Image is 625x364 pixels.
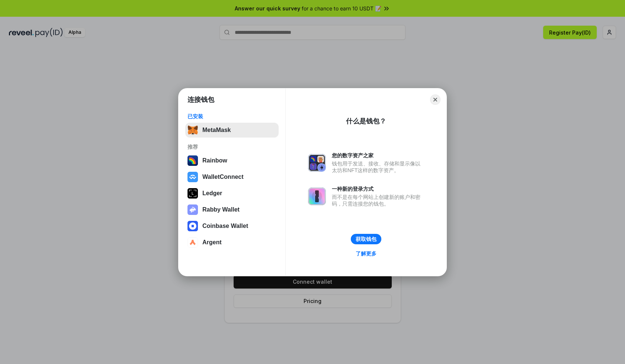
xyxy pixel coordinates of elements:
[332,186,424,192] div: 一种新的登录方式
[187,125,198,135] img: svg+xml,%3Csvg%20fill%3D%22none%22%20height%3D%2233%22%20viewBox%3D%220%200%2035%2033%22%20width%...
[202,190,222,197] div: Ledger
[187,237,198,248] img: svg+xml,%3Csvg%20width%3D%2228%22%20height%3D%2228%22%20viewBox%3D%220%200%2028%2028%22%20fill%3D...
[202,174,244,180] div: WalletConnect
[187,188,198,199] img: svg+xml,%3Csvg%20xmlns%3D%22http%3A%2F%2Fwww.w3.org%2F2000%2Fsvg%22%20width%3D%2228%22%20height%3...
[308,187,326,205] img: svg+xml,%3Csvg%20xmlns%3D%22http%3A%2F%2Fwww.w3.org%2F2000%2Fsvg%22%20fill%3D%22none%22%20viewBox...
[202,157,227,164] div: Rainbow
[187,221,198,231] img: svg+xml,%3Csvg%20width%3D%2228%22%20height%3D%2228%22%20viewBox%3D%220%200%2028%2028%22%20fill%3D...
[202,206,240,213] div: Rabby Wallet
[185,186,279,201] button: Ledger
[185,202,279,217] button: Rabby Wallet
[187,155,198,166] img: svg+xml,%3Csvg%20width%3D%22120%22%20height%3D%22120%22%20viewBox%3D%220%200%20120%20120%22%20fil...
[185,235,279,250] button: Argent
[346,117,386,126] div: 什么是钱包？
[202,223,248,229] div: Coinbase Wallet
[430,94,440,105] button: Close
[351,234,381,244] button: 获取钱包
[187,204,198,215] img: svg+xml,%3Csvg%20xmlns%3D%22http%3A%2F%2Fwww.w3.org%2F2000%2Fsvg%22%20fill%3D%22none%22%20viewBox...
[356,250,376,257] div: 了解更多
[187,144,276,150] div: 推荐
[187,95,214,104] h1: 连接钱包
[308,154,326,172] img: svg+xml,%3Csvg%20xmlns%3D%22http%3A%2F%2Fwww.w3.org%2F2000%2Fsvg%22%20fill%3D%22none%22%20viewBox...
[185,219,279,233] button: Coinbase Wallet
[351,249,381,258] a: 了解更多
[332,160,424,174] div: 钱包用于发送、接收、存储和显示像以太坊和NFT这样的数字资产。
[185,170,279,184] button: WalletConnect
[185,123,279,138] button: MetaMask
[332,152,424,159] div: 您的数字资产之家
[202,127,231,133] div: MetaMask
[185,153,279,168] button: Rainbow
[356,236,376,242] div: 获取钱包
[187,172,198,182] img: svg+xml,%3Csvg%20width%3D%2228%22%20height%3D%2228%22%20viewBox%3D%220%200%2028%2028%22%20fill%3D...
[332,194,424,207] div: 而不是在每个网站上创建新的账户和密码，只需连接您的钱包。
[202,239,222,246] div: Argent
[187,113,276,120] div: 已安装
